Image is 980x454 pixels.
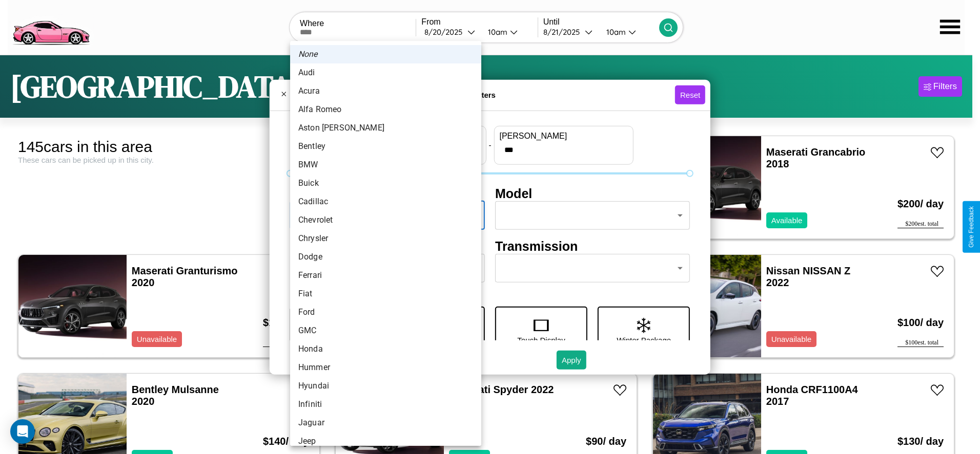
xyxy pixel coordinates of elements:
li: Acura [290,82,481,100]
li: Hyundai [290,377,481,395]
li: Jaguar [290,414,481,432]
em: None [298,48,318,60]
li: Alfa Romeo [290,100,481,119]
li: Bentley [290,137,481,156]
li: GMC [290,321,481,340]
div: Give Feedback [968,206,975,248]
li: Dodge [290,248,481,266]
li: Chevrolet [290,211,481,229]
li: Infiniti [290,395,481,414]
li: Fiat [290,285,481,303]
li: Audi [290,63,481,82]
li: Aston [PERSON_NAME] [290,119,481,137]
div: Open Intercom Messenger [10,419,35,444]
li: Chrysler [290,229,481,248]
li: Jeep [290,432,481,450]
li: Ford [290,303,481,321]
li: Hummer [290,358,481,377]
li: Buick [290,174,481,192]
li: Ferrari [290,266,481,285]
li: BMW [290,156,481,174]
li: Honda [290,340,481,358]
li: Cadillac [290,192,481,211]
